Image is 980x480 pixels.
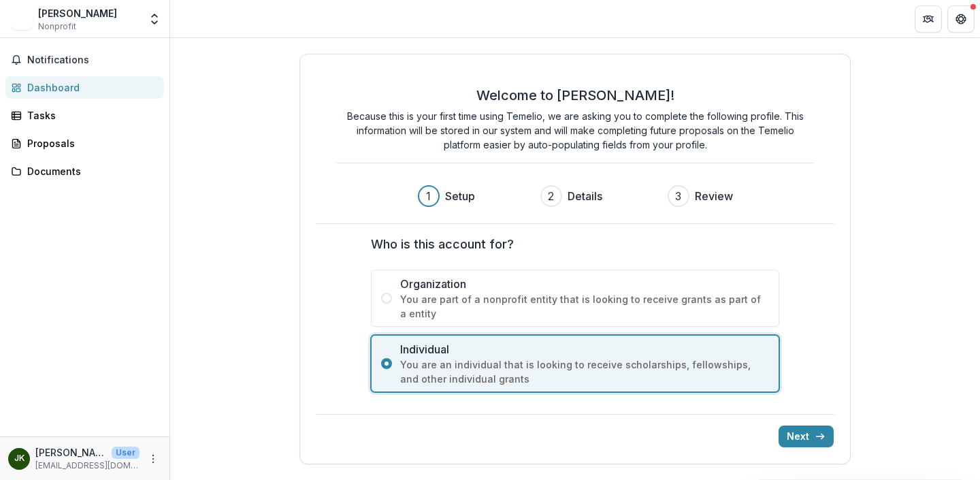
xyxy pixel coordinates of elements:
[112,447,140,459] p: User
[27,80,153,95] div: Dashboard
[5,160,164,182] a: Documents
[476,87,674,103] h2: Welcome to [PERSON_NAME]!
[11,8,33,30] img: jem keld
[5,132,164,155] a: Proposals
[779,426,834,447] button: Next
[568,188,602,204] h3: Details
[5,76,164,99] a: Dashboard
[337,109,813,152] p: Because this is your first time using Temelio, we are asking you to complete the following profil...
[400,292,769,321] span: You are part of a nonprofit entity that is looking to receive grants as part of a entity
[675,188,681,204] div: 3
[400,341,769,357] span: Individual
[5,49,164,71] button: Notifications
[695,188,733,204] h3: Review
[445,188,475,204] h3: Setup
[426,188,431,204] div: 1
[418,185,733,207] div: Progress
[27,136,153,150] div: Proposals
[915,5,942,33] button: Partners
[400,357,769,386] span: You are an individual that is looking to receive scholarships, fellowships, and other individual ...
[14,454,24,463] div: jem keld
[27,164,153,178] div: Documents
[35,445,106,460] p: [PERSON_NAME]
[27,108,153,123] div: Tasks
[400,276,769,292] span: Organization
[5,104,164,127] a: Tasks
[947,5,975,33] button: Get Help
[35,460,140,472] p: [EMAIL_ADDRESS][DOMAIN_NAME]
[145,451,161,467] button: More
[27,54,159,66] span: Notifications
[145,5,164,33] button: Open entity switcher
[371,235,771,253] label: Who is this account for?
[38,20,76,33] span: Nonprofit
[38,6,117,20] div: [PERSON_NAME]
[548,188,554,204] div: 2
